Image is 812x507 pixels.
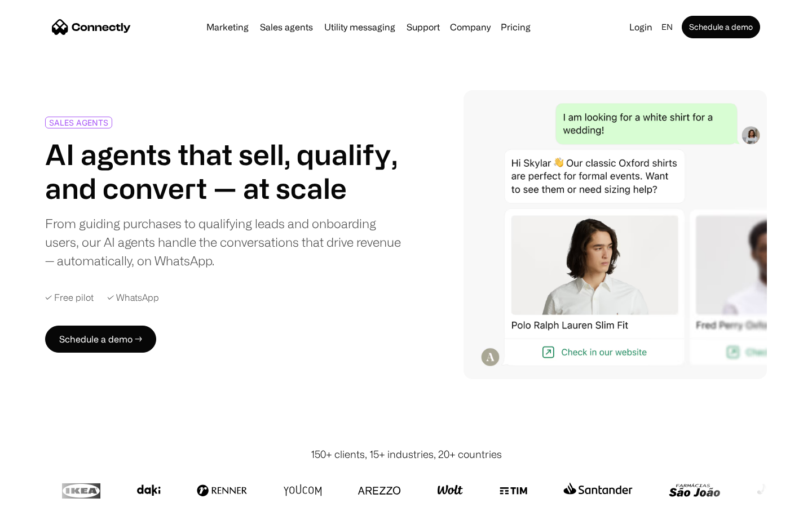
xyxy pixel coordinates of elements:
[45,214,401,270] div: From guiding purchases to qualifying leads and onboarding users, our AI agents handle the convers...
[450,19,491,35] div: Company
[49,118,108,127] div: SALES AGENTS
[625,19,657,35] a: Login
[661,19,673,35] div: en
[496,23,535,32] a: Pricing
[11,486,68,503] aside: Language selected: English
[45,326,156,353] a: Schedule a demo →
[45,137,401,205] h1: AI agents that sell, qualify, and convert — at scale
[23,487,68,503] ul: Language list
[107,292,159,303] div: ✓ WhatsApp
[657,19,679,35] div: en
[447,19,494,35] div: Company
[52,19,131,35] a: home
[311,447,502,462] div: 150+ clients, 15+ industries, 20+ countries
[682,16,760,38] a: Schedule a demo
[45,292,94,303] div: ✓ Free pilot
[320,23,400,32] a: Utility messaging
[255,23,317,32] a: Sales agents
[402,23,444,32] a: Support
[202,23,253,32] a: Marketing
